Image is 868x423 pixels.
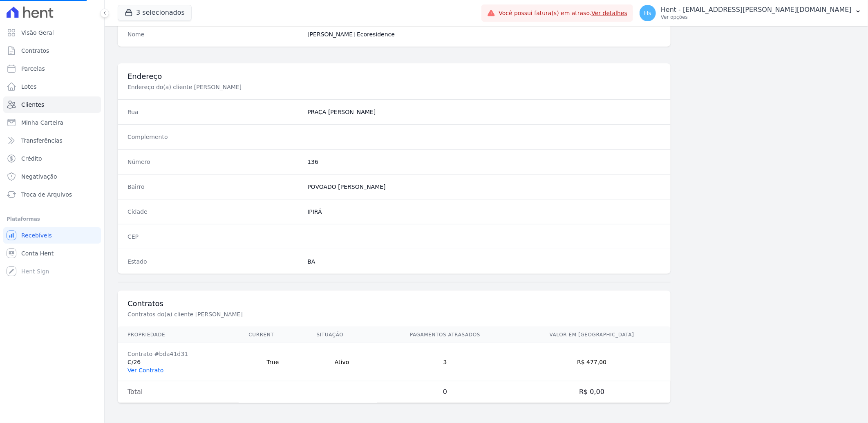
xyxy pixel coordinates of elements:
a: Troca de Arquivos [3,186,101,203]
dt: Estado [128,257,301,266]
dd: PRAÇA [PERSON_NAME] [307,108,661,116]
span: Parcelas [21,65,45,73]
a: Negativação [3,168,101,185]
span: Você possui fatura(s) em atraso. [499,9,627,18]
span: Visão Geral [21,29,54,37]
dt: Cidade [128,208,301,216]
dt: Bairro [128,183,301,191]
th: Pagamentos Atrasados [377,327,513,343]
td: R$ 477,00 [513,343,671,381]
h3: Endereço [128,72,661,81]
span: Crédito [21,154,42,163]
span: Contratos [21,47,49,55]
td: R$ 0,00 [513,381,671,403]
span: Recebíveis [21,231,52,239]
a: Minha Carteira [3,114,101,131]
span: Minha Carteira [21,119,63,127]
a: Ver Contrato [128,367,163,374]
a: Crédito [3,150,101,167]
dt: Complemento [128,133,301,141]
span: Hs [644,10,651,16]
a: Ver detalhes [592,10,628,16]
p: Hent - [EMAIL_ADDRESS][PERSON_NAME][DOMAIN_NAME] [661,6,852,14]
dd: IPIRÁ [307,208,661,216]
td: 3 [377,343,513,381]
a: Recebíveis [3,227,101,244]
dd: 136 [307,158,661,166]
th: Valor em [GEOGRAPHIC_DATA] [513,327,671,343]
dt: Rua [128,108,301,116]
th: Propriedade [118,327,239,343]
a: Visão Geral [3,25,101,41]
p: Ver opções [661,14,852,20]
a: Conta Hent [3,245,101,262]
dd: POVOADO [PERSON_NAME] [307,183,661,191]
button: Hs Hent - [EMAIL_ADDRESS][PERSON_NAME][DOMAIN_NAME] Ver opções [633,2,868,25]
td: C/26 [118,343,239,381]
p: Contratos do(a) cliente [PERSON_NAME] [128,310,402,318]
th: Situação [307,327,377,343]
dt: CEP [128,233,301,241]
th: Current [239,327,306,343]
span: Lotes [21,83,37,91]
span: Troca de Arquivos [21,190,72,199]
span: Negativação [21,172,57,181]
div: Contrato #bda41d31 [128,350,229,358]
a: Contratos [3,43,101,59]
div: Plataformas [7,214,98,224]
button: 3 selecionados [118,5,192,20]
h3: Contratos [128,299,661,309]
a: Transferências [3,132,101,149]
dd: BA [307,257,661,266]
p: Endereço do(a) cliente [PERSON_NAME] [128,83,402,91]
td: Ativo [307,343,377,381]
span: Conta Hent [21,249,54,257]
a: Clientes [3,96,101,113]
a: Parcelas [3,60,101,77]
td: True [239,343,306,381]
span: Transferências [21,137,63,145]
span: Clientes [21,101,44,109]
td: Total [118,381,239,403]
dd: [PERSON_NAME] Ecoresidence [307,30,661,38]
dt: Nome [128,30,301,38]
td: 0 [377,381,513,403]
a: Lotes [3,78,101,95]
dt: Número [128,158,301,166]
